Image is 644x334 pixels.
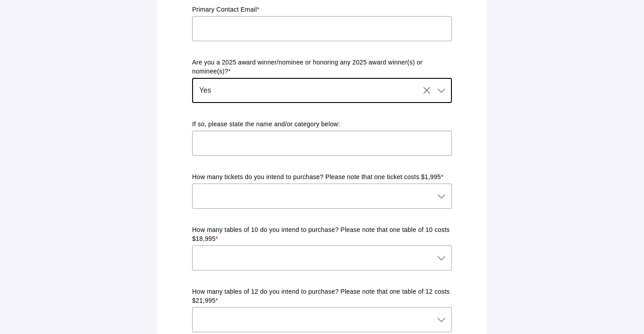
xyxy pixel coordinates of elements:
[192,120,452,129] p: If so, please state the name and/or category below:
[199,85,211,96] span: Yes
[192,5,452,14] p: Primary Contact Email
[192,226,452,244] p: How many tables of 10 do you intend to purchase? Please note that one table of 10 costs $18,995
[421,85,432,96] i: Clear
[192,58,452,76] p: Are you a 2025 award winner/nominee or honoring any 2025 award winner(s) or nominee(s)?
[192,173,452,182] p: How many tickets do you intend to purchase? Please note that one ticket costs $1,995
[192,287,452,305] p: How many tables of 12 do you intend to purchase? Please note that one table of 12 costs $21,995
